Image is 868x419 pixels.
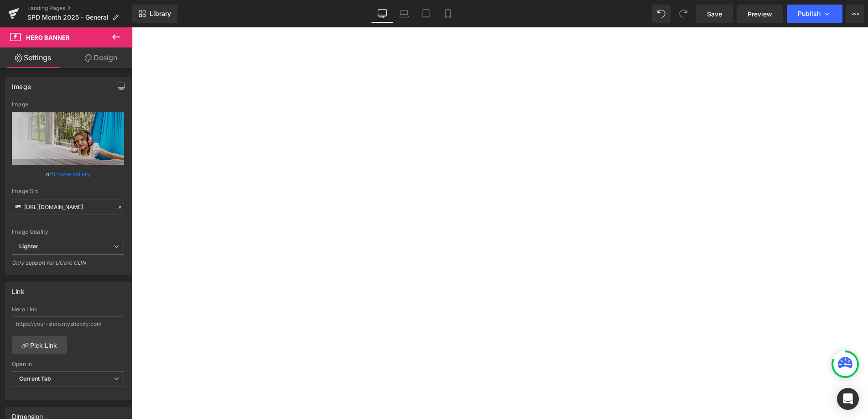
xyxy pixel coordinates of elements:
[132,5,177,23] a: New Library
[12,229,124,235] div: Image Quality
[437,5,459,23] a: Mobile
[707,9,722,19] span: Save
[737,5,783,23] a: Preview
[12,306,124,313] div: Hero Link
[652,5,670,23] button: Undo
[787,5,842,23] button: Publish
[12,283,25,295] div: Link
[12,78,31,90] div: Image
[27,14,109,21] span: SPD Month 2025 - General
[846,5,864,23] button: More
[12,188,124,194] div: Image Src
[798,10,821,17] span: Publish
[12,316,124,331] input: https://your-shop.myshopify.com
[674,5,692,23] button: Redo
[12,336,67,354] a: Pick Link
[837,388,859,410] div: Open Intercom Messenger
[12,169,124,179] div: or
[26,34,70,41] span: Hero Banner
[150,10,171,18] span: Library
[12,259,124,272] div: Only support for UCare CDN
[371,5,393,23] a: Desktop
[19,243,38,250] b: Lighter
[52,166,90,182] a: Browse gallery
[748,9,772,19] span: Preview
[12,101,124,108] div: Image
[19,375,52,382] b: Current Tab
[68,47,134,68] a: Design
[393,5,415,23] a: Laptop
[27,5,132,12] a: Landing Pages
[12,199,124,215] input: Link
[12,361,124,367] div: Open In
[415,5,437,23] a: Tablet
